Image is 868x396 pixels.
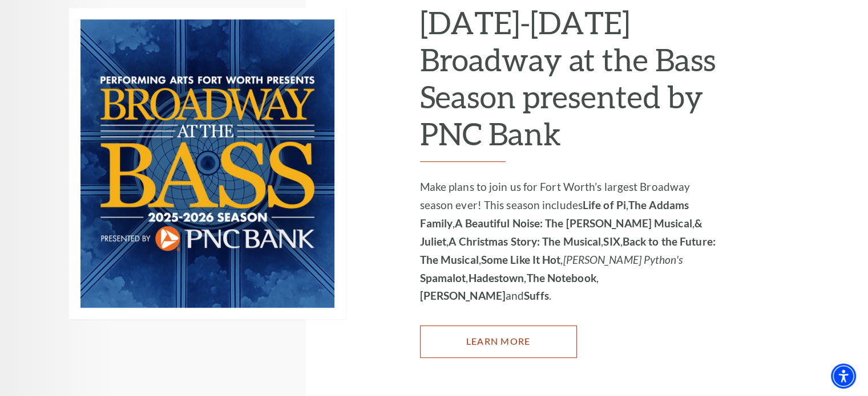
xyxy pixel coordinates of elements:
strong: Hadestown [468,271,524,284]
em: [PERSON_NAME] Python's [563,253,682,266]
p: Make plans to join us for Fort Worth’s largest Broadway season ever! This season includes , , , ,... [420,178,725,305]
a: Learn More 2025-2026 Broadway at the Bass Season presented by PNC Bank [420,325,577,357]
strong: A Beautiful Noise: The [PERSON_NAME] Musical [455,217,692,230]
img: Performing Arts Fort Worth Presents [69,8,346,319]
strong: The Addams Family [420,198,689,230]
strong: The Notebook [526,271,596,284]
strong: Spamalot [420,271,466,284]
strong: A Christmas Story: The Musical [449,235,601,248]
strong: Back to the Future: The Musical [420,235,716,266]
strong: & Juliet [420,217,703,248]
h2: [DATE]-[DATE] Broadway at the Bass Season presented by PNC Bank [420,4,725,161]
strong: SIX [603,235,620,248]
strong: [PERSON_NAME] [420,289,506,302]
strong: Some Like It Hot [481,253,561,266]
strong: Life of Pi [583,198,626,211]
strong: Suffs [524,289,549,302]
div: Accessibility Menu [831,364,856,389]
